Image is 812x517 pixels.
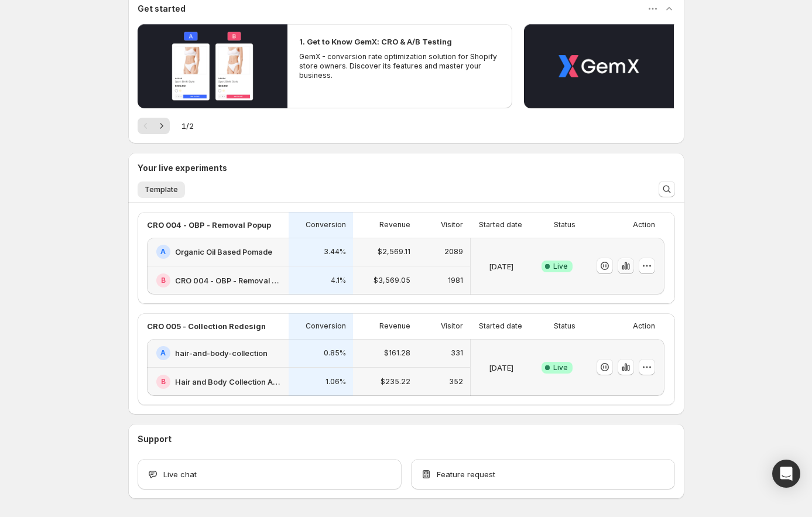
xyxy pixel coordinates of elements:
[379,220,410,230] p: Revenue
[299,52,501,80] p: GemX - conversion rate optimization solution for Shopify store owners. Discover its features and ...
[448,276,463,285] p: 1981
[175,246,272,258] h2: Organic Oil Based Pomade
[489,261,513,272] p: [DATE]
[324,247,346,256] p: 3.44%
[299,36,452,47] h2: 1. Get to Know GemX: CRO & A/B Testing
[324,348,346,358] p: 0.85%
[306,321,346,331] p: Conversion
[441,220,463,230] p: Visitor
[147,320,266,332] p: CRO 005 - Collection Redesign
[374,276,410,285] p: $3,569.05
[381,377,410,386] p: $235.22
[441,321,463,331] p: Visitor
[147,219,271,231] p: CRO 004 - OBP - Removal Popup
[384,348,410,358] p: $161.28
[175,376,282,388] h2: Hair and Body Collection AB Test
[553,363,568,372] span: Live
[160,247,166,256] h2: A
[175,347,268,359] h2: hair-and-body-collection
[145,185,178,194] span: Template
[479,321,522,331] p: Started date
[331,276,346,285] p: 4.1%
[160,348,166,358] h2: A
[138,162,227,174] h3: Your live experiments
[161,276,166,285] h2: B
[138,24,287,108] button: Play video
[524,24,674,108] button: Play video
[633,220,655,230] p: Action
[554,321,575,331] p: Status
[153,118,170,134] button: Next
[437,468,495,480] span: Feature request
[444,247,463,256] p: 2089
[378,247,410,256] p: $2,569.11
[306,220,346,230] p: Conversion
[175,275,282,286] h2: CRO 004 - OBP - Removal Popup (variant)
[479,220,522,230] p: Started date
[659,181,675,197] button: Search and filter results
[553,262,568,271] span: Live
[633,321,655,331] p: Action
[181,120,194,132] span: 1 / 2
[326,377,346,386] p: 1.06%
[451,348,463,358] p: 331
[138,3,186,15] h3: Get started
[554,220,575,230] p: Status
[138,433,172,445] h3: Support
[379,321,410,331] p: Revenue
[163,468,197,480] span: Live chat
[161,377,166,386] h2: B
[449,377,463,386] p: 352
[138,118,170,134] nav: Pagination
[772,460,800,488] div: Open Intercom Messenger
[489,362,513,374] p: [DATE]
